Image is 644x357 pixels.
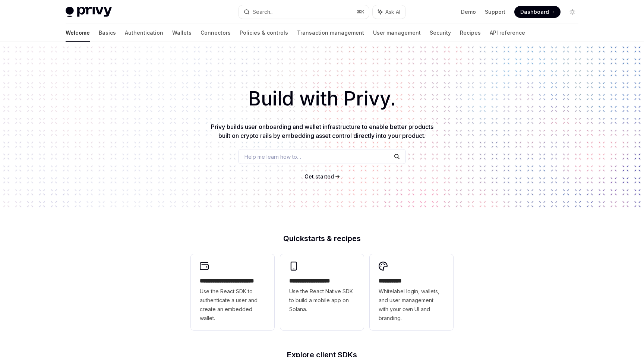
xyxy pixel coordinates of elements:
span: Privy builds user onboarding and wallet infrastructure to enable better products built on crypto ... [211,123,433,139]
a: Transaction management [297,24,364,42]
span: Use the React Native SDK to build a mobile app on Solana. [289,287,355,314]
span: ⌘ K [357,9,364,15]
span: Get started [304,173,334,180]
a: Get started [304,173,334,180]
a: **** *****Whitelabel login, wallets, and user management with your own UI and branding. [370,254,453,330]
a: Basics [99,24,116,42]
button: Ask AI [373,5,405,19]
span: Use the React SDK to authenticate a user and create an embedded wallet. [200,287,265,323]
a: Demo [461,8,476,16]
a: Connectors [201,24,231,42]
div: Search... [253,7,274,16]
a: Recipes [460,24,481,42]
a: Security [430,24,451,42]
h2: Quickstarts & recipes [191,235,453,242]
a: API reference [490,24,525,42]
a: Policies & controls [240,24,288,42]
img: light logo [66,7,112,17]
span: Whitelabel login, wallets, and user management with your own UI and branding. [379,287,444,323]
a: Dashboard [514,6,561,18]
button: Search...⌘K [239,5,369,19]
a: Authentication [125,24,163,42]
h1: Build with Privy. [12,84,632,113]
a: **** **** **** ***Use the React Native SDK to build a mobile app on Solana. [280,254,364,330]
a: Wallets [172,24,192,42]
span: Help me learn how to… [244,153,301,161]
button: Toggle dark mode [566,6,578,18]
span: Ask AI [385,8,400,16]
a: User management [373,24,421,42]
a: Welcome [66,24,90,42]
a: Support [485,8,505,16]
span: Dashboard [520,8,549,16]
